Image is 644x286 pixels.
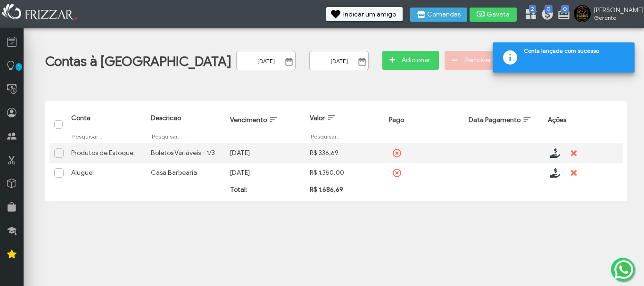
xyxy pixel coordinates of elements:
span: 0 [545,5,553,13]
span: Vencimento [230,116,267,124]
input: Data Final [309,51,369,70]
span: ui-button [574,146,575,160]
span: Pago [389,116,404,124]
span: Valor [310,114,325,122]
td: Boletos Variáveis - 1/3 [146,143,226,163]
span: ui-button [554,146,555,160]
button: Indicar um amigo [326,7,403,21]
button: ui-button [567,166,581,180]
td: Total: [225,183,305,196]
button: Show Calendar [355,57,369,66]
div: [DATE] [230,169,300,177]
a: 2 [524,8,534,23]
input: Pesquisar... [310,132,380,140]
span: Conta lançada com sucesso [524,47,627,57]
th: Data Pagamento: activate to sort column ascending [464,106,544,143]
span: Indicar um amigo [343,11,396,18]
button: ui-button [567,146,581,160]
th: Conta [66,106,146,143]
a: [PERSON_NAME] Gerente [574,5,639,24]
span: Data Pagamento [469,116,520,124]
div: R$ 1.350,00 [310,169,380,177]
button: ui-button [548,146,562,160]
button: Show Calendar [282,57,296,66]
span: Gerente [594,14,636,21]
span: 0 [561,5,569,13]
span: 1 [16,63,22,71]
th: Vencimento: activate to sort column ascending [225,106,305,143]
input: Data Inicial [236,51,296,70]
th: Ações [543,106,623,143]
span: ui-button [574,166,575,180]
input: Pesquisar... [71,132,141,140]
a: 0 [541,8,550,23]
div: [DATE] [230,149,300,157]
span: 2 [529,5,536,13]
th: Valor: activate to sort column ascending [305,106,385,143]
td: Aluguel [66,163,146,183]
input: Pesquisar... [151,132,221,140]
button: ui-button [548,166,562,180]
td: R$ 1.686,69 [305,183,385,196]
img: whatsapp.png [612,258,635,281]
span: [PERSON_NAME] [594,6,636,14]
td: Produtos de Estoque [66,143,146,163]
h1: Contas à [GEOGRAPHIC_DATA] [45,53,231,70]
div: R$ 336,69 [310,149,380,157]
span: Comandas [427,11,461,18]
button: Adicionar [382,51,439,70]
span: Descricao [151,114,181,122]
span: Conta [71,114,91,122]
td: Casa Barbearia [146,163,226,183]
button: Comandas [410,8,467,22]
span: Ações [548,116,566,124]
button: Gaveta [470,8,517,22]
th: Descricao [146,106,226,143]
div: Selecionar tudo [55,121,60,126]
a: 0 [557,8,567,23]
span: Gaveta [487,11,510,18]
span: ui-button [554,166,555,180]
span: Adicionar [399,53,432,67]
th: Pago [384,106,464,143]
